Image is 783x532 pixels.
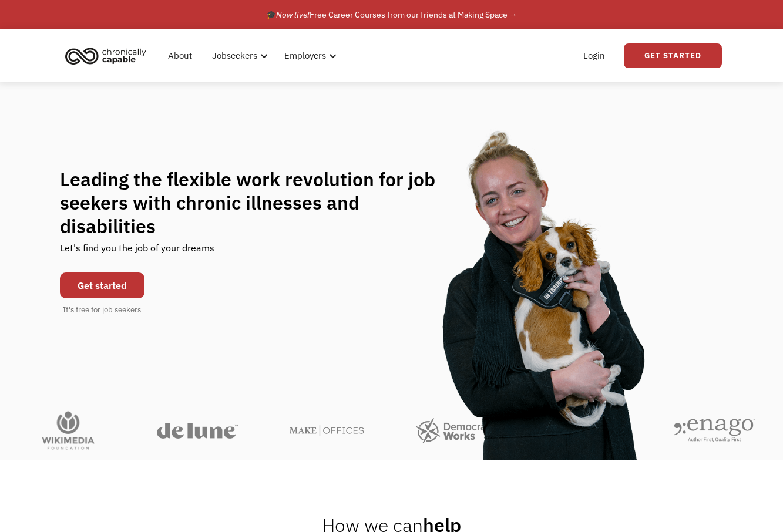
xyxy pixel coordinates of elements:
a: Get Started [624,43,722,68]
div: Let's find you the job of your dreams [60,238,214,267]
div: Employers [277,37,340,75]
a: home [62,43,155,69]
div: It's free for job seekers [63,304,141,316]
div: Jobseekers [212,49,257,63]
h1: Leading the flexible work revolution for job seekers with chronic illnesses and disabilities [60,167,458,238]
a: About [161,37,199,75]
img: Chronically Capable logo [62,43,150,69]
div: Employers [284,49,326,63]
em: Now live! [276,9,310,20]
a: Get started [60,272,144,298]
div: 🎓 Free Career Courses from our friends at Making Space → [266,8,517,22]
div: Jobseekers [205,37,271,75]
a: Login [576,37,612,75]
